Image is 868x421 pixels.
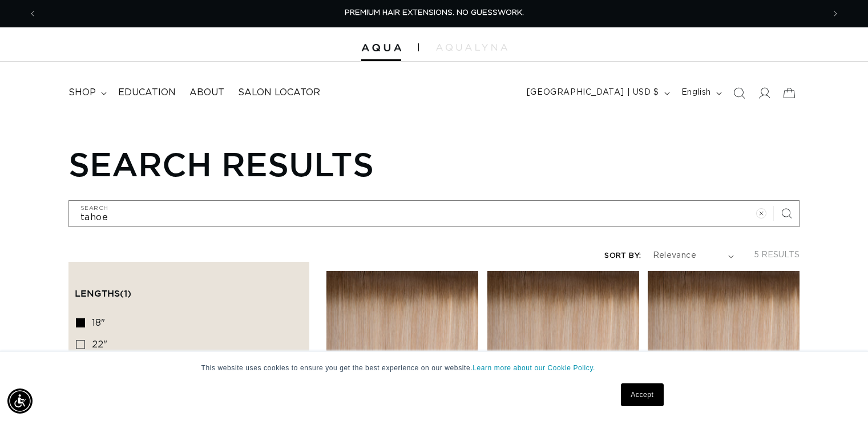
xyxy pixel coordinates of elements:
button: Next announcement [823,3,848,25]
summary: shop [62,80,111,106]
span: 18" [92,318,105,327]
input: Search [69,201,799,226]
a: Accept [621,383,663,406]
span: Education [118,87,176,99]
button: Clear search term [749,201,774,226]
button: Previous announcement [20,3,45,25]
a: Learn more about our Cookie Policy. [473,364,595,372]
span: (1) [120,288,131,298]
img: Aqua Hair Extensions [361,44,401,52]
button: English [675,82,726,104]
a: Salon Locator [231,80,327,106]
span: PREMIUM HAIR EXTENSIONS. NO GUESSWORK. [345,9,524,17]
label: Sort by: [604,252,641,260]
span: Lengths [75,288,131,298]
span: [GEOGRAPHIC_DATA] | USD $ [527,87,659,99]
a: About [183,80,231,106]
summary: Lengths (1 selected) [75,268,303,309]
button: [GEOGRAPHIC_DATA] | USD $ [520,82,675,104]
button: Search [774,201,799,226]
span: English [681,87,711,99]
img: aqualyna.com [436,44,507,51]
span: About [189,87,224,99]
div: Accessibility Menu [7,388,33,414]
p: This website uses cookies to ensure you get the best experience on our website. [201,363,667,373]
h1: Search results [68,144,800,183]
span: Salon Locator [238,87,320,99]
summary: Search [726,80,752,106]
span: 22" [92,340,107,349]
span: shop [68,87,96,99]
span: 5 results [754,251,800,259]
a: Education [111,80,183,106]
iframe: Chat Widget [811,366,868,421]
